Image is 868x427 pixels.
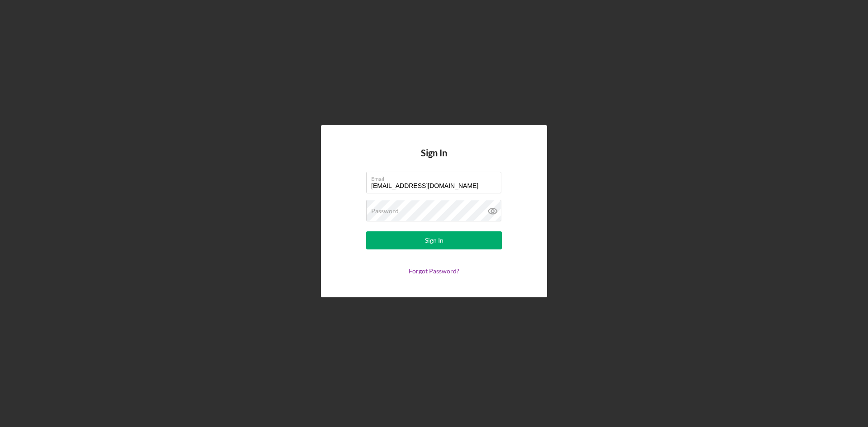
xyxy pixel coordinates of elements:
[425,231,443,249] div: Sign In
[421,148,447,172] h4: Sign In
[371,172,501,182] label: Email
[366,231,502,249] button: Sign In
[371,207,399,215] label: Password
[409,267,459,275] a: Forgot Password?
